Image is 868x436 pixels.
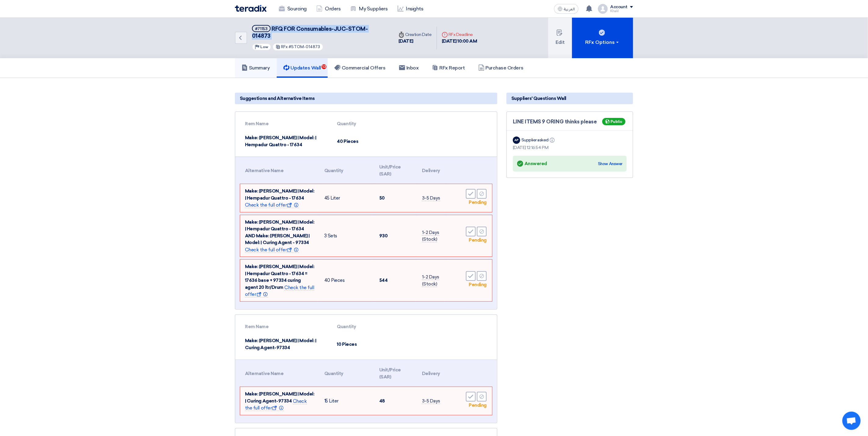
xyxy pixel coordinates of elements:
[425,58,471,78] a: RFx Report
[235,58,277,78] a: Summary
[332,320,396,334] th: Quantity
[245,391,315,404] span: Make: [PERSON_NAME] | Model: | Curing Agent-97334
[598,4,608,14] img: profile_test.png
[332,131,396,152] td: 40 Pieces
[585,39,620,46] div: RFx Options
[610,119,622,124] span: Public
[240,131,332,152] td: Make: [PERSON_NAME] | Model: | Hempadur Quattro - 17634
[319,363,374,384] th: Quantity
[240,320,332,334] th: Item Name
[277,58,328,78] a: Updates Wall13
[289,44,320,49] span: #STOM-014873
[513,144,627,151] div: [DATE] 12:16:54 PM
[319,387,374,415] td: 15 Liter
[260,45,268,49] span: Low
[312,2,345,16] a: Orders
[422,274,439,287] span: 1-2 Days (Stock)
[379,278,388,283] span: 544
[319,160,374,181] th: Quantity
[478,65,524,71] h5: Purchase Orders
[572,18,633,58] button: RFx Options
[422,398,440,404] span: 3-5 Days
[332,117,396,131] th: Quantity
[319,215,374,257] td: 3 Sets
[432,65,465,71] h5: RFx Report
[242,65,270,71] h5: Summary
[548,18,572,58] button: Edit
[255,27,268,31] div: #71153
[319,260,374,301] td: 40 Pieces
[521,137,556,143] div: Supplier asked
[345,2,392,16] a: My Suppliers
[398,31,432,38] div: Creation Date
[469,403,487,408] div: Pending
[322,64,326,69] span: 13
[422,195,440,201] span: 3-5 Days
[392,58,426,78] a: Inbox
[240,160,319,181] th: Alternative Name
[511,95,566,102] span: Suppliers' Questions Wall
[240,95,315,102] span: Suggestions and Alternative Items
[245,219,315,246] span: Make: [PERSON_NAME] | Model: | Hempadur Quattro - 17634 AND Make: [PERSON_NAME] | Model: | Curing...
[328,58,392,78] a: Commercial Offers
[517,159,547,168] div: Answered
[252,26,368,39] span: RFQ FOR Consumables-JUC-STOM-014873
[245,264,315,290] span: Make: [PERSON_NAME] | Model: | Hempadur Quattro - 17634 = 17636 base + 97334 curing agent 20 ltr/...
[472,58,530,78] a: Purchase Orders
[374,363,417,384] th: Unit/Price (SAR)
[399,65,419,71] h5: Inbox
[422,230,439,243] span: 1-2 Days (Stock)
[379,195,385,201] span: 50
[417,160,446,181] th: Delivery
[274,2,312,16] a: Sourcing
[240,334,332,355] td: Make: [PERSON_NAME] | Model: | Curing Agent-97334
[513,136,520,144] div: AP
[240,363,319,384] th: Alternative Name
[245,285,314,298] span: Check the full offer
[281,44,288,49] span: RFx
[245,202,299,208] span: Check the full offer
[842,412,861,430] a: Open chat
[398,38,432,45] div: [DATE]
[334,65,386,71] h5: Commercial Offers
[332,334,396,355] td: 10 Pieces
[240,117,332,131] th: Item Name
[393,2,428,16] a: Insights
[469,200,487,205] div: Pending
[245,399,307,411] span: Check the full offer
[610,5,628,10] div: Account
[442,38,477,45] div: [DATE] 10:00 AM
[610,9,633,13] div: Khalil
[379,233,388,239] span: 930
[598,161,622,167] div: Show Answer
[374,160,417,181] th: Unit/Price (SAR)
[283,65,321,71] h5: Updates Wall
[235,5,267,12] img: Teradix logo
[319,184,374,212] td: 45 Liter
[564,7,575,11] span: العربية
[469,282,487,287] div: Pending
[469,238,487,243] div: Pending
[554,4,578,14] button: العربية
[513,118,627,126] div: LINE ITEMS 9 ORING thinks please
[442,31,477,38] div: RFx Deadline
[252,25,386,40] h5: RFQ FOR Consumables-JUC-STOM-014873
[417,363,446,384] th: Delivery
[245,247,299,253] span: Check the full offer
[245,188,315,201] span: Make: [PERSON_NAME] | Model: | Hempadur Quattro - 17634
[379,398,385,404] span: 48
